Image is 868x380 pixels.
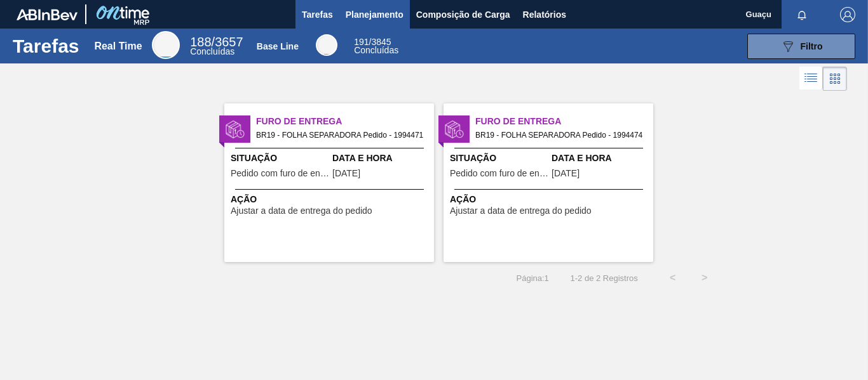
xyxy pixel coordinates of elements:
[523,7,566,22] span: Relatórios
[346,7,403,22] span: Planejamento
[445,120,464,139] img: status
[801,41,823,51] span: Filtro
[332,152,431,165] span: Data e Hora
[231,206,372,216] span: Ajustar a data de entrega do pedido
[257,41,299,51] div: Base Line
[190,37,243,56] div: Real Time
[94,41,142,52] div: Real Time
[256,115,434,128] span: Furo de Entrega
[226,120,245,139] img: status
[450,206,592,216] span: Ajustar a data de entrega do pedido
[823,67,847,91] div: Visão em Cards
[190,35,243,49] span: / 3657
[475,128,643,142] span: BR19 - FOLHA SEPARADORA Pedido - 1994474
[657,262,689,294] button: <
[840,7,855,22] img: Logout
[316,34,337,56] div: Base Line
[568,273,638,283] span: 1 - 2 de 2 Registros
[231,169,329,178] span: Pedido com furo de entrega
[552,169,580,178] span: 31/08/2025,
[799,67,823,91] div: Visão em Lista
[354,45,398,55] span: Concluídas
[475,115,653,128] span: Furo de Entrega
[13,39,79,53] h1: Tarefas
[782,6,822,23] button: Notificações
[689,262,721,294] button: >
[416,7,510,22] span: Composição de Carga
[231,193,431,206] span: Ação
[190,46,234,56] span: Concluídas
[332,169,360,178] span: 01/09/2025,
[517,273,549,283] span: Página : 1
[354,37,391,47] span: / 3845
[152,31,180,59] div: Real Time
[302,7,333,22] span: Tarefas
[190,35,211,49] span: 188
[450,169,548,178] span: Pedido com furo de entrega
[450,193,650,206] span: Ação
[256,128,424,142] span: BR19 - FOLHA SEPARADORA Pedido - 1994471
[747,34,855,59] button: Filtro
[231,152,329,165] span: Situação
[354,37,369,47] span: 191
[354,38,398,55] div: Base Line
[450,152,548,165] span: Situação
[17,9,78,20] img: TNhmsLtSVTkK8tSr43FrP2fwEKptu5GPRR3wAAAABJRU5ErkJggg==
[552,152,650,165] span: Data e Hora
